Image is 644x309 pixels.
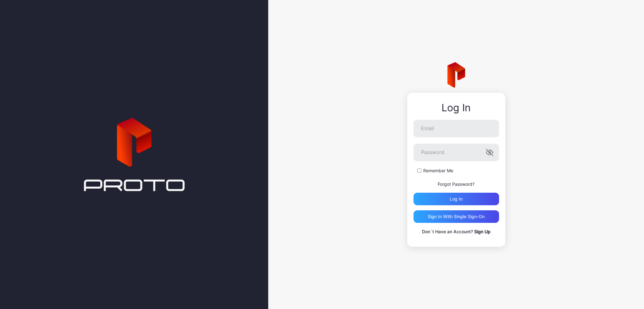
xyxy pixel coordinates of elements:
[428,214,485,219] div: Sign in With Single Sign-On
[423,168,453,174] label: Remember Me
[474,229,491,234] a: Sign Up
[438,181,475,187] a: Forgot Password?
[450,196,463,201] div: Log in
[414,228,499,235] p: Don`t Have an Account?
[414,210,499,223] button: Sign in With Single Sign-On
[414,193,499,205] button: Log in
[414,144,499,161] input: Password
[486,149,493,156] button: Password
[414,120,499,137] input: Email
[414,102,499,113] div: Log In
